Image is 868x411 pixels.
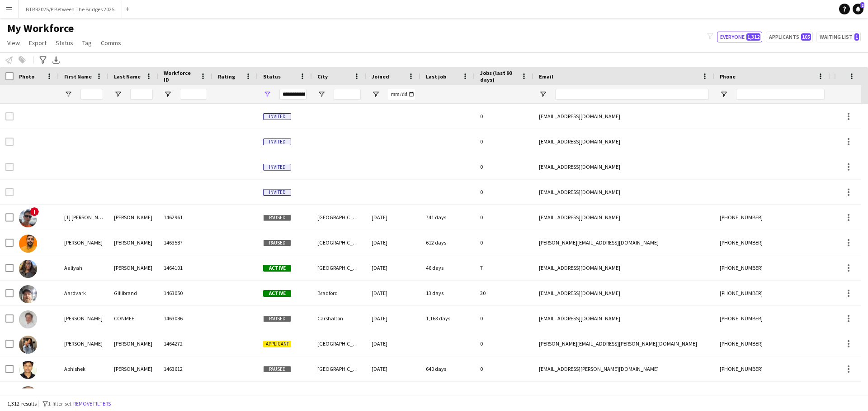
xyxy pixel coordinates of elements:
[108,205,158,230] div: [PERSON_NAME]
[714,230,830,255] div: [PHONE_NUMBER]
[475,180,533,204] div: 0
[312,356,366,381] div: [GEOGRAPHIC_DATA]
[533,154,714,179] div: [EMAIL_ADDRESS][DOMAIN_NAME]
[426,73,446,80] span: Last job
[158,306,212,331] div: 1463086
[533,129,714,154] div: [EMAIL_ADDRESS][DOMAIN_NAME]
[5,138,14,146] input: Row Selection is disabled for this row (unchecked)
[312,382,366,406] div: [GEOGRAPHIC_DATA]
[19,386,37,404] img: Abigail Chinery-Leonard
[59,230,108,255] div: [PERSON_NAME]
[372,73,389,80] span: Joined
[7,39,20,47] span: View
[854,33,859,41] span: 1
[312,255,366,280] div: [GEOGRAPHIC_DATA]
[130,89,153,100] input: Last Name Filter Input
[59,306,108,331] div: [PERSON_NAME]
[475,281,533,305] div: 30
[19,310,37,328] img: AARON CONMEE
[263,240,291,246] span: Paused
[312,331,366,356] div: [GEOGRAPHIC_DATA]
[312,230,366,255] div: [GEOGRAPHIC_DATA]
[263,290,291,297] span: Active
[5,112,14,120] input: Row Selection is disabled for this row (unchecked)
[420,306,475,331] div: 1,163 days
[475,331,533,356] div: 0
[164,90,172,98] button: Open Filter Menu
[533,104,714,129] div: [EMAIL_ADDRESS][DOMAIN_NAME]
[29,39,47,47] span: Export
[158,331,212,356] div: 1464272
[420,205,475,230] div: 741 days
[717,32,762,42] button: Everyone1,312
[475,205,533,230] div: 0
[19,361,37,379] img: Abhishek Bagde
[101,39,121,47] span: Comms
[533,331,714,356] div: [PERSON_NAME][EMAIL_ADDRESS][PERSON_NAME][DOMAIN_NAME]
[366,281,420,305] div: [DATE]
[7,22,74,35] span: My Workforce
[164,69,196,83] span: Workforce ID
[19,235,37,253] img: Aaditya Shankar Majumder
[366,306,420,331] div: [DATE]
[853,4,863,14] a: 2
[263,214,291,221] span: Paused
[714,382,830,406] div: [PHONE_NUMBER]
[533,281,714,305] div: [EMAIL_ADDRESS][DOMAIN_NAME]
[372,90,380,98] button: Open Filter Menu
[108,306,158,331] div: CONMEE
[218,73,235,80] span: Rating
[746,33,760,41] span: 1,312
[366,230,420,255] div: [DATE]
[263,189,291,196] span: Invited
[263,315,291,322] span: Paused
[5,163,14,171] input: Row Selection is disabled for this row (unchecked)
[720,90,728,98] button: Open Filter Menu
[48,400,71,407] span: 1 filter set
[388,89,415,100] input: Joined Filter Input
[420,382,475,406] div: 1,098 days
[64,73,92,80] span: First Name
[533,180,714,204] div: [EMAIL_ADDRESS][DOMAIN_NAME]
[366,331,420,356] div: [DATE]
[97,37,125,49] a: Comms
[64,90,72,98] button: Open Filter Menu
[533,306,714,331] div: [EMAIL_ADDRESS][DOMAIN_NAME]
[366,255,420,280] div: [DATE]
[263,164,291,171] span: Invited
[59,281,108,305] div: Aardvark
[539,73,553,80] span: Email
[19,285,37,303] img: Aardvark Gillibrand
[263,265,291,272] span: Active
[5,188,14,196] input: Row Selection is disabled for this row (unchecked)
[79,37,95,49] a: Tag
[56,39,73,47] span: Status
[59,255,108,280] div: Aaliyah
[158,356,212,381] div: 1463612
[720,73,736,80] span: Phone
[539,90,547,98] button: Open Filter Menu
[180,89,207,100] input: Workforce ID Filter Input
[59,382,108,406] div: [PERSON_NAME]
[82,39,92,47] span: Tag
[714,281,830,305] div: [PHONE_NUMBER]
[263,341,291,347] span: Applicant
[533,205,714,230] div: [EMAIL_ADDRESS][DOMAIN_NAME]
[475,104,533,129] div: 0
[19,209,37,227] img: [1] Joseph gildea
[860,2,864,8] span: 2
[114,73,141,80] span: Last Name
[334,89,361,100] input: City Filter Input
[263,113,291,120] span: Invited
[366,356,420,381] div: [DATE]
[714,255,830,280] div: [PHONE_NUMBER]
[533,255,714,280] div: [EMAIL_ADDRESS][DOMAIN_NAME]
[52,37,77,49] a: Status
[19,336,37,354] img: Aastha Pandhare
[714,356,830,381] div: [PHONE_NUMBER]
[59,331,108,356] div: [PERSON_NAME]
[555,89,709,100] input: Email Filter Input
[19,0,122,18] button: BTBR2025/P Between The Bridges 2025
[59,205,108,230] div: [1] [PERSON_NAME]
[714,331,830,356] div: [PHONE_NUMBER]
